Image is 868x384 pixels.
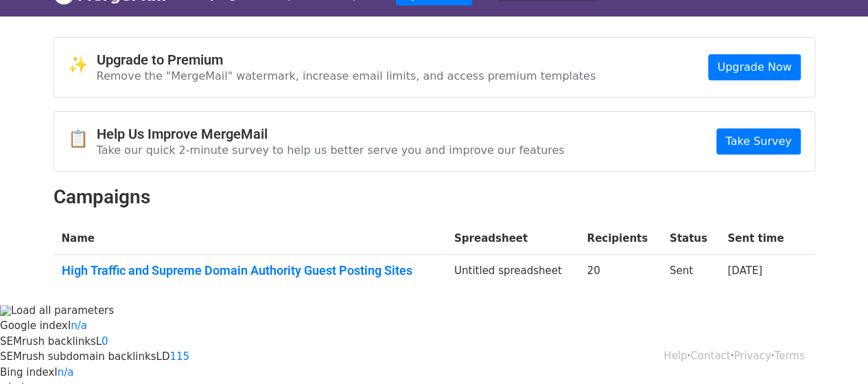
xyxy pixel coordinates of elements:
th: Name [54,223,446,255]
a: [DATE] [727,264,762,277]
a: Take Survey [716,128,800,155]
a: High Traffic and Supreme Domain Authority Guest Posting Sites [62,263,438,278]
span: 📋 [68,129,97,149]
span: ✨ [68,55,97,75]
span: I [54,366,57,379]
th: Sent time [719,223,797,255]
span: L [96,335,102,348]
a: n/a [71,319,87,332]
h2: Campaigns [54,185,815,209]
iframe: Chat Widget [799,318,868,384]
td: Untitled spreadsheet [446,255,579,292]
a: 115 [169,350,189,363]
th: Recipients [578,223,661,255]
h4: Upgrade to Premium [97,52,596,68]
span: Load all parameters [11,304,114,317]
td: Sent [661,255,719,292]
h4: Help Us Improve MergeMail [97,126,565,142]
a: 0 [102,335,108,348]
span: I [68,319,71,332]
p: Remove the "MergeMail" watermark, increase email limits, and access premium templates [97,69,596,83]
a: n/a [58,366,74,379]
td: 20 [578,255,661,292]
span: LD [156,350,169,363]
th: Status [661,223,719,255]
th: Spreadsheet [446,223,579,255]
p: Take our quick 2-minute survey to help us better serve you and improve our features [97,143,565,157]
a: Upgrade Now [708,54,800,80]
